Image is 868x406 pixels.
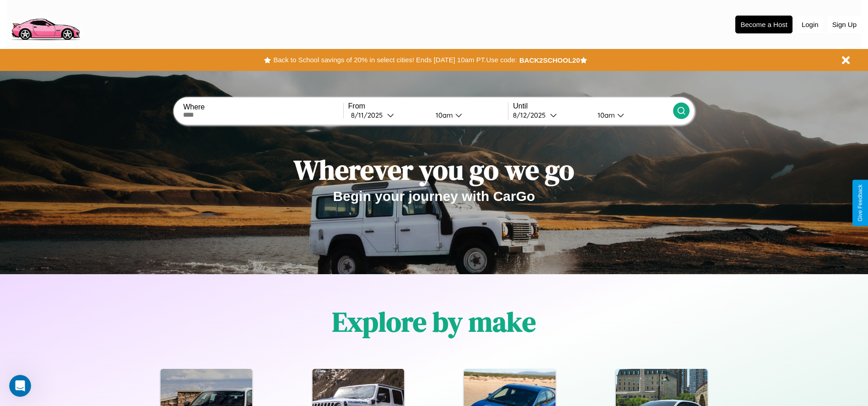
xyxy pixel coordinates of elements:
[351,111,387,119] div: 8 / 11 / 2025
[797,16,823,33] button: Login
[9,375,31,397] iframe: Intercom live chat
[590,110,673,120] button: 10am
[513,102,673,110] label: Until
[519,56,580,64] b: BACK2SCHOOL20
[828,16,861,33] button: Sign Up
[593,111,617,119] div: 10am
[348,102,508,110] label: From
[513,111,550,119] div: 8 / 12 / 2025
[271,54,519,66] button: Back to School savings of 20% in select cities! Ends [DATE] 10am PT.Use code:
[7,5,84,43] img: logo
[857,184,863,222] div: Give Feedback
[431,111,455,119] div: 10am
[735,16,793,33] button: Become a Host
[348,110,428,120] button: 8/11/2025
[183,103,343,111] label: Where
[428,110,508,120] button: 10am
[332,303,536,341] h1: Explore by make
